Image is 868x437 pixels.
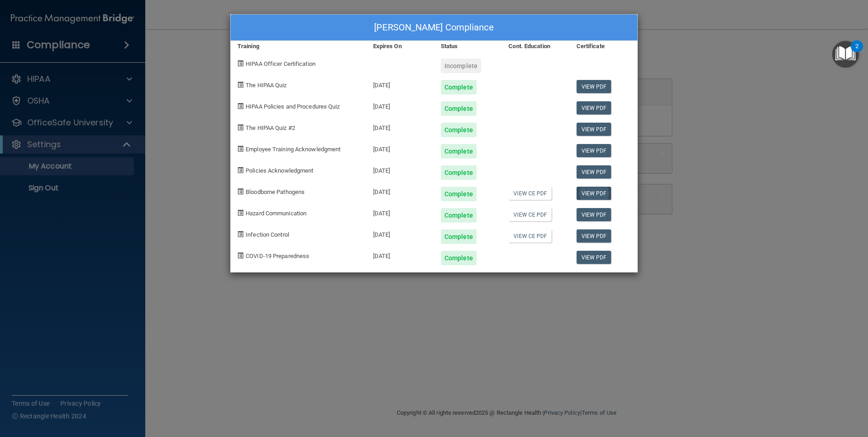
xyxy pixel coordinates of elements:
span: Hazard Communication [246,210,306,217]
div: Training [231,41,366,52]
div: Complete [441,165,477,180]
div: Complete [441,229,477,244]
a: View PDF [577,208,612,221]
a: View PDF [577,165,612,179]
a: View CE PDF [508,208,552,221]
div: [DATE] [366,159,434,180]
div: Incomplete [441,59,481,73]
div: [DATE] [366,137,434,159]
span: Bloodborne Pathogens [246,189,305,195]
div: [DATE] [366,201,434,223]
a: View PDF [577,229,612,243]
div: Status [434,41,502,52]
a: View PDF [577,123,612,136]
a: View CE PDF [508,187,552,200]
a: View PDF [577,144,612,157]
a: View PDF [577,187,612,200]
div: [DATE] [366,244,434,265]
div: [PERSON_NAME] Compliance [231,15,637,41]
span: COVID-19 Preparedness [246,253,309,259]
div: Complete [441,187,477,201]
div: Cont. Education [502,41,569,52]
span: HIPAA Policies and Procedures Quiz [246,103,340,110]
iframe: Drift Widget Chat Controller [823,374,857,409]
div: Complete [441,101,477,116]
a: View PDF [577,80,612,93]
div: [DATE] [366,73,434,94]
span: The HIPAA Quiz [246,82,286,89]
div: [DATE] [366,116,434,137]
div: [DATE] [366,180,434,201]
div: Complete [441,80,477,94]
span: Policies Acknowledgment [246,167,313,174]
div: Complete [441,208,477,223]
a: View CE PDF [508,229,552,243]
button: Open Resource Center, 2 new notifications [832,41,859,68]
div: Certificate [570,41,637,52]
div: Complete [441,123,477,137]
a: View PDF [577,251,612,264]
a: View PDF [577,101,612,114]
span: Infection Control [246,231,289,238]
div: [DATE] [366,94,434,116]
div: Complete [441,144,477,159]
span: The HIPAA Quiz #2 [246,124,295,131]
div: [DATE] [366,223,434,244]
div: Complete [441,251,477,265]
div: 2 [855,46,858,58]
div: Expires On [366,41,434,52]
span: HIPAA Officer Certification [246,60,316,67]
span: Employee Training Acknowledgment [246,146,340,153]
